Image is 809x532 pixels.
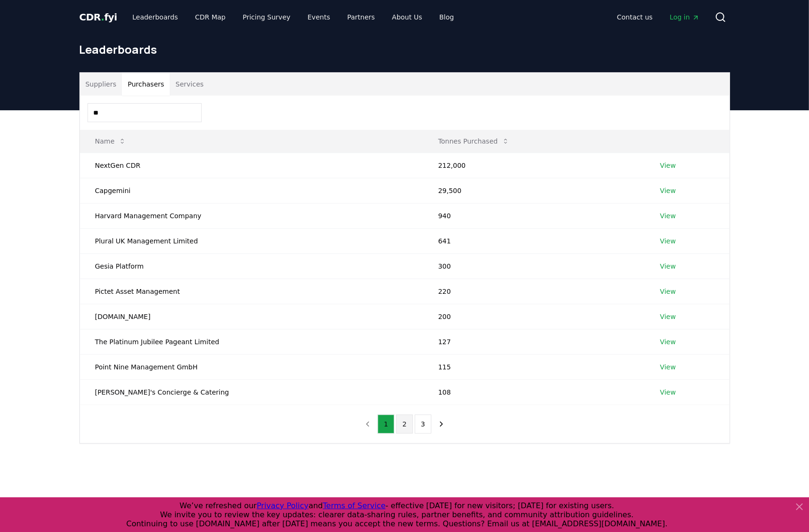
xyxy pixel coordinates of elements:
a: Partners [340,9,382,26]
a: CDR Map [187,9,233,26]
a: View [660,312,676,321]
td: [PERSON_NAME]'s Concierge & Catering [80,379,423,405]
a: Pricing Survey [235,9,298,26]
a: Leaderboards [125,9,185,26]
button: Services [170,73,209,96]
span: Log in [670,12,699,22]
nav: Main [609,9,707,26]
td: Plural UK Management Limited [80,228,423,253]
a: View [660,211,676,221]
td: Harvard Management Company [80,203,423,228]
button: Name [88,132,134,151]
a: View [660,261,676,271]
td: 108 [423,379,645,405]
td: 29,500 [423,178,645,203]
a: View [660,337,676,347]
h1: Leaderboards [79,42,730,57]
td: Gesia Platform [80,253,423,279]
td: 200 [423,304,645,329]
a: View [660,236,676,246]
a: View [660,362,676,372]
button: 3 [415,415,431,434]
a: View [660,387,676,397]
td: 940 [423,203,645,228]
button: 2 [396,415,413,434]
td: The Platinum Jubilee Pageant Limited [80,329,423,354]
a: Blog [432,9,462,26]
td: 220 [423,279,645,304]
span: . [101,11,104,23]
a: Log in [662,9,707,26]
nav: Main [125,9,461,26]
button: next page [433,415,449,434]
td: 115 [423,354,645,379]
td: 300 [423,253,645,279]
button: 1 [378,415,394,434]
td: Pictet Asset Management [80,279,423,304]
a: View [660,287,676,296]
a: Events [300,9,338,26]
a: About Us [384,9,429,26]
td: 641 [423,228,645,253]
a: Contact us [609,9,660,26]
td: Capgemini [80,178,423,203]
a: View [660,186,676,195]
button: Purchasers [122,73,170,96]
a: CDR.fyi [79,10,117,24]
a: View [660,161,676,170]
button: Tonnes Purchased [430,132,517,151]
td: NextGen CDR [80,153,423,178]
td: Point Nine Management GmbH [80,354,423,379]
td: [DOMAIN_NAME] [80,304,423,329]
button: Suppliers [80,73,122,96]
span: CDR fyi [79,11,117,23]
td: 127 [423,329,645,354]
td: 212,000 [423,153,645,178]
